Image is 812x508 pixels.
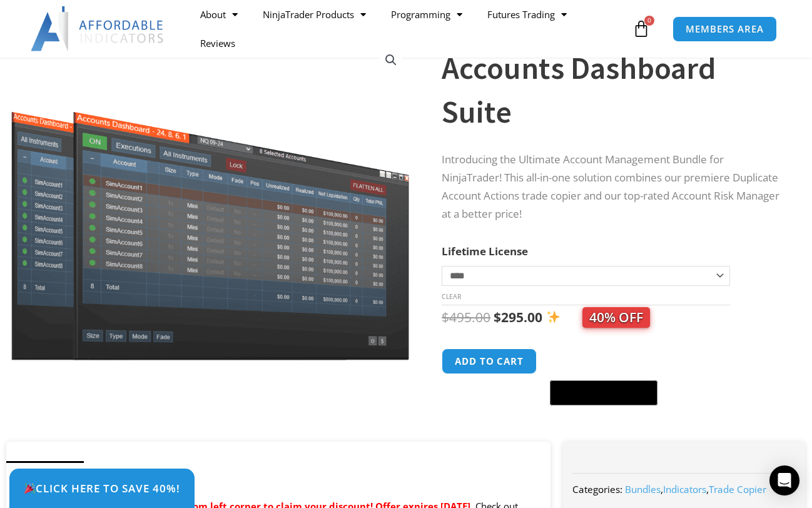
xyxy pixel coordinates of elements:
a: MEMBERS AREA [672,16,777,42]
a: Description [6,461,84,485]
a: 0 [614,11,669,47]
a: View full-screen image gallery [380,49,402,71]
span: 0 [644,16,654,26]
img: LogoAI | Affordable Indicators – NinjaTrader [31,6,165,51]
span: $ [494,308,501,326]
img: ✨ [547,310,560,323]
img: 🎉 [24,483,35,494]
button: Buy with GPay [550,380,657,405]
a: Reviews [188,29,248,58]
span: 40% OFF [582,307,650,328]
span: $ [442,308,449,326]
bdi: 495.00 [442,308,490,326]
iframe: PayPal Message 1 [442,414,781,424]
button: Add to cart [442,348,537,374]
div: Open Intercom Messenger [769,465,799,495]
span: MEMBERS AREA [686,24,764,34]
h1: Accounts Dashboard Suite [442,46,781,134]
span: Click Here to save 40%! [24,483,180,494]
a: 🎉Click Here to save 40%! [9,469,195,508]
iframe: Secure express checkout frame [547,347,660,377]
label: Lifetime License [442,244,528,258]
bdi: 295.00 [494,308,542,326]
p: Introducing the Ultimate Account Management Bundle for NinjaTrader! This all-in-one solution comb... [442,151,781,223]
a: Clear options [442,292,461,301]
